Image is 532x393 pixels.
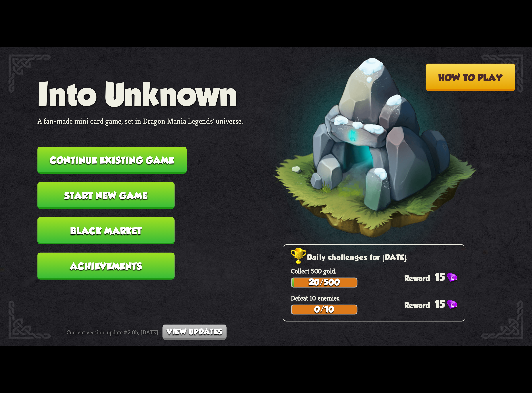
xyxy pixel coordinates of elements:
div: 20/500 [292,278,357,287]
button: Continue existing game [37,147,187,174]
img: Floating_Cave_Rune_Glow.png [245,30,478,272]
div: 15 [404,298,465,310]
div: 15 [404,271,465,283]
button: View updates [162,325,227,340]
img: Golden_Trophy_Icon.png [291,248,307,265]
button: Achievements [37,253,175,280]
button: How to play [425,64,515,91]
button: Black Market [37,217,175,244]
div: 0/10 [292,305,357,314]
p: A fan-made mini card game, set in Dragon Mania Legends' universe. [37,116,243,126]
div: Current version: update #2.0b, [DATE] [66,325,227,340]
h2: Daily challenges for [DATE]: [291,251,465,265]
p: Defeat 10 enemies. [291,294,465,302]
h1: Into Unknown [37,76,243,112]
button: Start new game [37,182,175,209]
p: Collect 500 gold. [291,267,465,275]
